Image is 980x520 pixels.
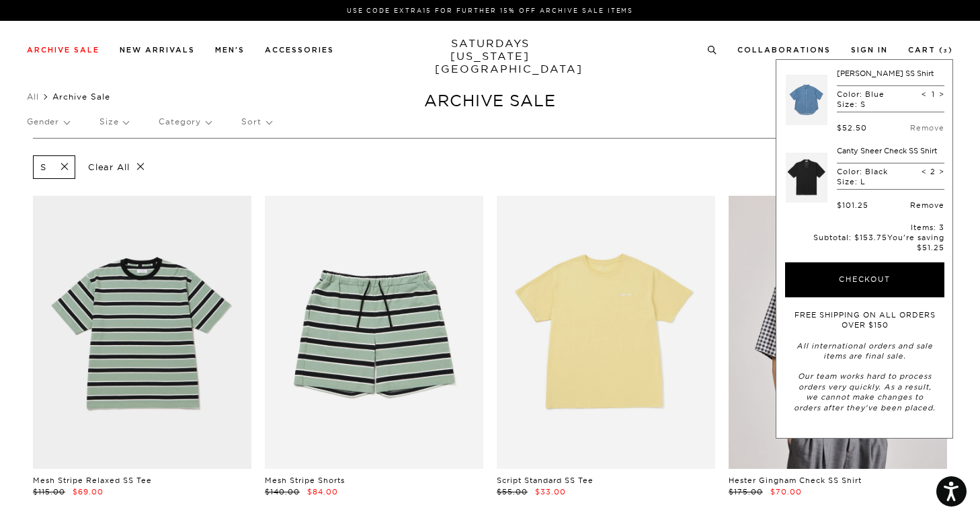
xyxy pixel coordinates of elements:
[887,233,944,252] span: You're saving $51.25
[785,233,944,252] p: Subtotal:
[908,46,953,54] a: Cart (3)
[33,487,65,496] span: $115.00
[32,5,948,15] p: Use Code EXTRA15 for Further 15% Off Archive Sale Items
[241,106,271,137] p: Sort
[797,341,933,361] em: All international orders and sale items are final sale.
[837,123,867,133] div: $52.50
[99,106,128,137] p: Size
[785,262,944,297] button: Checkout
[159,106,211,137] p: Category
[922,89,927,99] span: <
[52,91,110,102] span: Archive Sale
[837,167,888,176] p: Color: Black
[265,46,334,54] a: Accessories
[837,100,885,109] p: Size: S
[215,46,245,54] a: Men's
[27,91,39,102] a: All
[265,487,300,496] span: $140.00
[535,487,566,496] span: $33.00
[792,310,938,331] p: FREE SHIPPING ON ALL ORDERS OVER $150
[770,487,802,496] span: $70.00
[33,476,152,485] a: Mesh Stripe Relaxed SS Tee
[27,46,99,54] a: Archive Sale
[785,223,944,232] p: Items: 3
[120,46,195,54] a: New Arrivals
[944,48,948,54] small: 3
[794,371,936,412] em: Our team works hard to process orders very quickly. As a result, we cannot make changes to orders...
[27,106,69,137] p: Gender
[497,487,528,496] span: $55.00
[737,46,831,54] a: Collaborations
[497,476,594,485] a: Script Standard SS Tee
[851,46,888,54] a: Sign In
[854,233,887,242] span: $153.75
[307,487,338,496] span: $84.00
[265,476,345,485] a: Mesh Stripe Shorts
[939,89,944,99] span: >
[910,200,944,210] a: Remove
[729,487,763,496] span: $175.00
[939,167,944,176] span: >
[82,155,151,179] p: Clear All
[837,177,888,186] p: Size: L
[40,161,46,173] p: S
[729,476,862,485] a: Hester Gingham Check SS Shirt
[922,167,927,176] span: <
[435,37,546,75] a: SATURDAYS[US_STATE][GEOGRAPHIC_DATA]
[837,146,937,155] a: Canty Sheer Check SS Shirt
[837,200,868,210] div: $101.25
[910,123,944,133] a: Remove
[837,89,885,99] p: Color: Blue
[73,487,104,496] span: $69.00
[837,69,934,78] a: [PERSON_NAME] SS Shirt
